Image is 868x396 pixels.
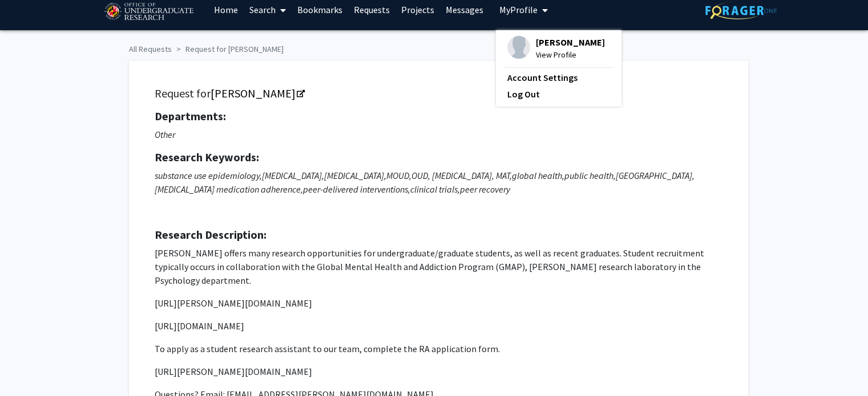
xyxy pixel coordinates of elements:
[155,296,722,310] p: [URL][PERSON_NAME][DOMAIN_NAME]
[211,86,304,100] a: Opens in a new tab
[616,170,695,181] span: [GEOGRAPHIC_DATA],
[536,48,605,61] span: View Profile
[536,36,605,48] span: [PERSON_NAME]
[155,109,226,123] strong: Departments:
[410,183,460,195] span: clinical trials,
[507,36,530,59] img: Profile Picture
[564,170,616,181] span: public health,
[172,43,284,55] li: Request for [PERSON_NAME]
[324,170,386,181] span: [MEDICAL_DATA],
[411,170,512,181] span: OUD, [MEDICAL_DATA], MAT,
[460,183,510,195] span: peer recovery
[155,319,722,333] p: [URL][DOMAIN_NAME]
[303,183,410,195] span: peer-delivered interventions,
[512,170,564,181] span: global health,
[262,170,324,181] span: [MEDICAL_DATA],
[155,129,175,140] i: Other
[129,44,172,54] a: All Requests
[155,183,303,195] span: [MEDICAL_DATA] medication adherence,
[705,2,777,19] img: ForagerOne Logo
[499,4,538,15] span: My Profile
[155,365,722,378] p: [URL][PERSON_NAME][DOMAIN_NAME]
[155,87,722,100] h5: Request for
[129,39,740,55] ol: breadcrumb
[507,87,610,101] a: Log Out
[9,345,49,387] iframe: Chat
[155,342,722,356] p: To apply as a student research assistant to our team, complete the RA application form.
[507,71,610,84] a: Account Settings
[507,36,605,61] div: Profile Picture[PERSON_NAME]View Profile
[155,150,259,164] strong: Research Keywords:
[155,227,267,242] strong: Research Description:
[155,169,722,196] p: substance use epidemiology,
[386,170,411,181] span: MOUD,
[155,246,722,287] p: [PERSON_NAME] offers many research opportunities for undergraduate/graduate students, as well as ...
